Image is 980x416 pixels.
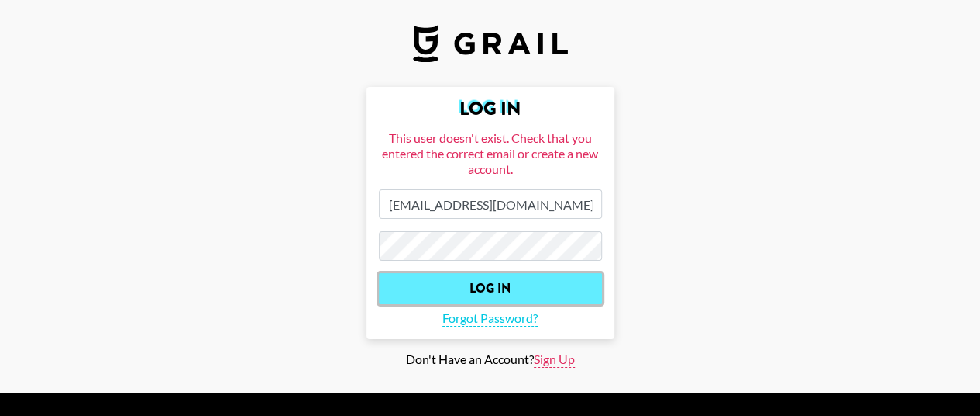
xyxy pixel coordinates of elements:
[379,99,602,118] h2: Log In
[379,273,602,304] input: Log In
[379,130,602,177] div: This user doesn't exist. Check that you entered the correct email or create a new account.
[379,189,602,219] input: Email
[534,352,575,368] span: Sign Up
[413,25,568,62] img: Grail Talent Logo
[12,352,968,368] div: Don't Have an Account?
[442,310,538,327] span: Forgot Password?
